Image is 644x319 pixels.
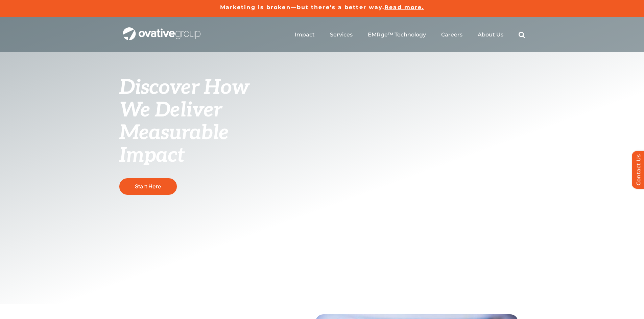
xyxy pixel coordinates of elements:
a: Marketing is broken—but there's a better way. [220,4,385,10]
span: Discover How [119,76,249,100]
a: Search [519,31,525,38]
a: EMRge™ Technology [368,31,426,38]
a: Careers [441,31,462,38]
a: Start Here [119,178,177,195]
a: OG_Full_horizontal_WHT [123,27,200,33]
a: Services [330,31,353,38]
nav: Menu [295,24,525,46]
a: Impact [295,31,315,38]
span: We Deliver Measurable Impact [119,98,229,168]
a: Read more. [384,4,424,10]
a: About Us [478,31,503,38]
span: Start Here [135,183,161,190]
